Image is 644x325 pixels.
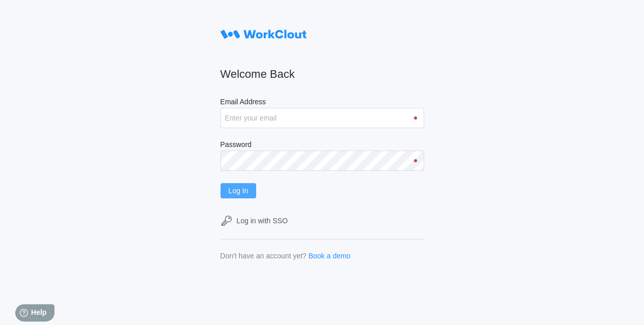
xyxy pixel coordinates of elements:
[220,140,424,151] label: Password
[220,252,306,260] div: Don't have an account yet?
[309,252,351,260] a: Book a demo
[220,108,424,128] input: Enter your email
[237,217,288,225] div: Log in with SSO
[220,98,424,108] label: Email Address
[229,187,248,194] span: Log In
[220,215,424,227] a: Log in with SSO
[220,67,424,81] h2: Welcome Back
[220,183,257,198] button: Log In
